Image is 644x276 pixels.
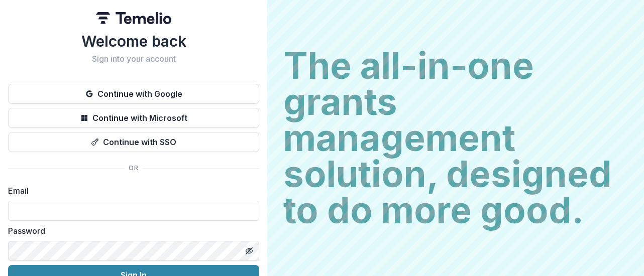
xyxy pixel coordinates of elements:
label: Password [8,225,253,237]
button: Continue with SSO [8,132,259,152]
button: Continue with Google [8,84,259,104]
button: Continue with Microsoft [8,108,259,128]
h2: Sign into your account [8,54,259,64]
label: Email [8,185,253,197]
button: Toggle password visibility [241,243,257,259]
h1: Welcome back [8,32,259,50]
img: Temelio [96,12,171,24]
